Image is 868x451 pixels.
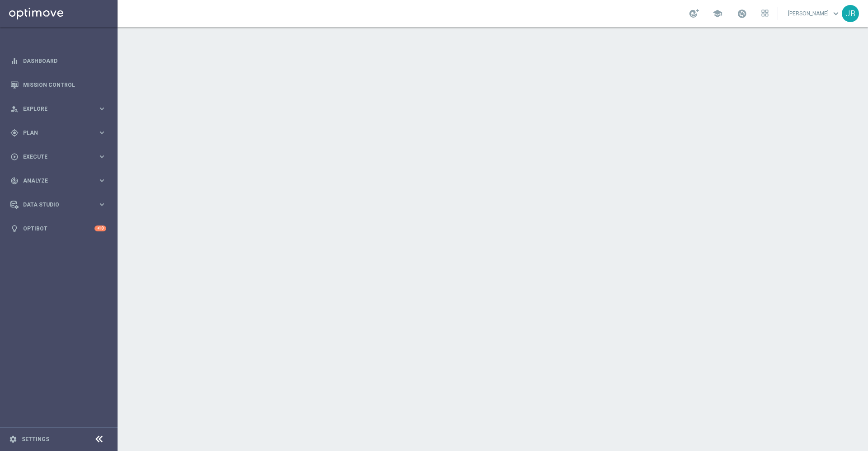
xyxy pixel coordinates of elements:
[10,225,19,233] i: lightbulb
[10,73,106,97] div: Mission Control
[831,9,841,19] span: keyboard_arrow_down
[23,106,98,112] span: Explore
[98,104,106,113] i: keyboard_arrow_right
[10,201,107,208] button: Data Studio keyboard_arrow_right
[842,5,859,22] div: JB
[10,153,107,160] button: play_circle_outline Execute keyboard_arrow_right
[9,435,17,443] i: settings
[98,200,106,209] i: keyboard_arrow_right
[98,152,106,161] i: keyboard_arrow_right
[787,7,842,20] a: [PERSON_NAME]keyboard_arrow_down
[10,105,107,113] button: person_search Explore keyboard_arrow_right
[10,57,107,65] button: equalizer Dashboard
[10,225,107,232] button: lightbulb Optibot +10
[10,129,98,137] div: Plan
[10,105,98,113] div: Explore
[23,73,106,97] a: Mission Control
[10,49,106,73] div: Dashboard
[10,153,19,161] i: play_circle_outline
[98,176,106,185] i: keyboard_arrow_right
[10,153,98,161] div: Execute
[10,57,19,65] i: equalizer
[10,216,106,240] div: Optibot
[712,9,722,19] span: school
[23,178,98,183] span: Analyze
[10,201,98,209] div: Data Studio
[23,202,98,207] span: Data Studio
[10,129,107,136] button: gps_fixed Plan keyboard_arrow_right
[23,216,94,240] a: Optibot
[10,129,19,137] i: gps_fixed
[23,49,106,73] a: Dashboard
[22,437,49,442] a: Settings
[10,177,98,185] div: Analyze
[10,177,107,184] button: track_changes Analyze keyboard_arrow_right
[10,105,19,113] i: person_search
[23,130,98,136] span: Plan
[10,81,107,89] button: Mission Control
[98,128,106,137] i: keyboard_arrow_right
[94,225,106,231] div: +10
[10,177,19,185] i: track_changes
[23,154,98,160] span: Execute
